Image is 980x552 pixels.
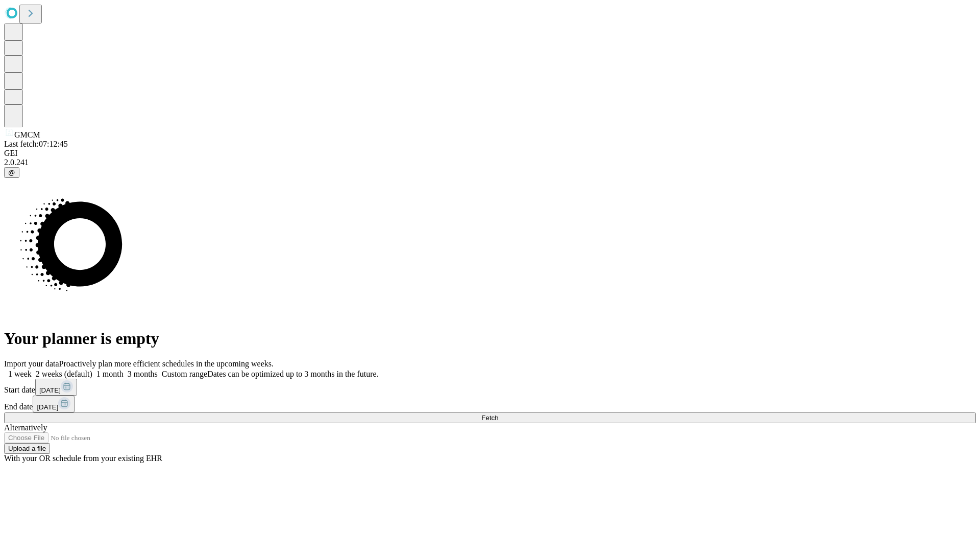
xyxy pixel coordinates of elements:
[207,370,378,378] span: Dates can be optimized up to 3 months in the future.
[96,370,124,378] span: 1 month
[4,329,976,348] h1: Your planner is empty
[4,359,59,368] span: Import your data
[4,396,976,412] div: End date
[37,403,58,411] span: [DATE]
[4,412,976,423] button: Fetch
[4,443,50,454] button: Upload a file
[35,379,77,396] button: [DATE]
[4,167,19,178] button: @
[4,158,976,167] div: 2.0.241
[481,414,498,422] span: Fetch
[39,386,61,394] span: [DATE]
[36,370,92,378] span: 2 weeks (default)
[8,169,15,176] span: @
[4,149,976,158] div: GEI
[4,140,68,148] span: Last fetch: 07:12:45
[33,396,75,412] button: [DATE]
[4,454,162,463] span: With your OR schedule from your existing EHR
[8,370,32,378] span: 1 week
[162,370,207,378] span: Custom range
[14,130,40,139] span: GMCM
[4,379,976,396] div: Start date
[128,370,158,378] span: 3 months
[59,359,274,368] span: Proactively plan more efficient schedules in the upcoming weeks.
[4,423,47,432] span: Alternatively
